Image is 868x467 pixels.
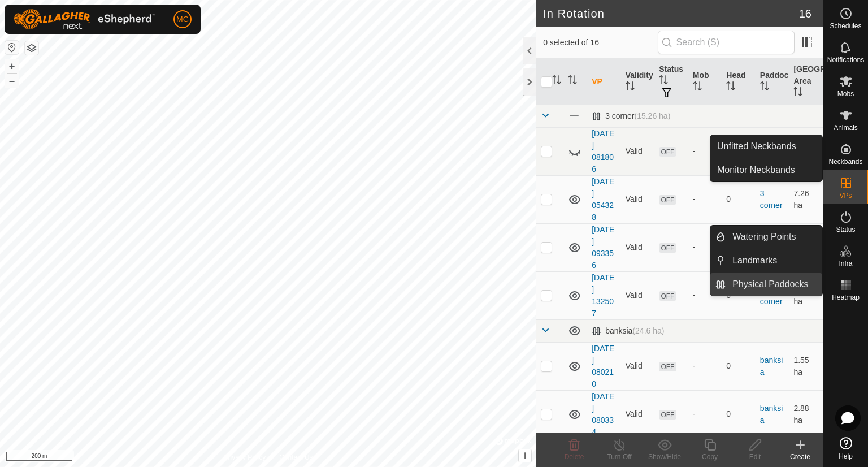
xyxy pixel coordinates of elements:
[828,158,862,165] span: Neckbands
[5,74,19,88] button: –
[717,163,795,177] span: Monitor Neckbands
[793,89,802,98] p-sorticon: Activate to sort
[693,408,718,420] div: -
[597,452,642,462] div: Turn Off
[830,23,861,29] span: Schedules
[621,271,655,319] td: Valid
[836,226,855,233] span: Status
[710,249,822,272] li: Landmarks
[687,452,732,462] div: Copy
[14,9,155,29] img: Gallagher Logo
[722,223,756,271] td: 0
[693,145,718,157] div: -
[592,111,670,121] div: 3 corner
[710,135,822,158] a: Unfitted Neckbands
[552,77,561,86] p-sorticon: Activate to sort
[756,59,789,105] th: Paddock
[659,410,676,420] span: OFF
[626,83,635,92] p-sorticon: Activate to sort
[621,342,655,390] td: Valid
[621,59,655,105] th: Validity
[710,159,822,181] a: Monitor Neckbands
[710,273,822,296] li: Physical Paddocks
[592,326,664,336] div: banksia
[693,360,718,372] div: -
[592,344,614,388] a: [DATE] 080210
[224,452,266,462] a: Privacy Policy
[279,452,313,462] a: Contact Us
[592,129,614,174] a: [DATE] 081806
[722,175,756,223] td: 0
[726,83,735,92] p-sorticon: Activate to sort
[789,223,823,271] td: 6.19 ha
[832,294,860,301] span: Heatmap
[760,356,783,377] a: banksia
[789,390,823,438] td: 2.88 ha
[25,41,38,55] button: Map Layers
[837,90,854,97] span: Mobs
[839,453,853,460] span: Help
[834,124,858,131] span: Animals
[693,193,718,205] div: -
[5,59,19,73] button: +
[789,175,823,223] td: 7.26 ha
[621,390,655,438] td: Valid
[760,189,783,210] a: 3 corner
[722,59,756,105] th: Head
[543,37,657,49] span: 0 selected of 16
[654,59,688,105] th: Status
[659,147,676,157] span: OFF
[726,249,822,272] a: Landmarks
[688,59,722,105] th: Mob
[760,285,783,306] a: 3 corner
[693,241,718,253] div: -
[693,83,702,92] p-sorticon: Activate to sort
[621,127,655,175] td: Valid
[642,452,687,462] div: Show/Hide
[592,225,614,270] a: [DATE] 093356
[659,362,676,371] span: OFF
[789,342,823,390] td: 1.55 ha
[823,433,868,464] a: Help
[519,449,531,462] button: i
[722,127,756,175] td: 0
[659,291,676,301] span: OFF
[710,226,822,248] li: Watering Points
[587,59,621,105] th: VP
[592,392,614,436] a: [DATE] 080334
[621,223,655,271] td: Valid
[568,77,577,86] p-sorticon: Activate to sort
[789,59,823,105] th: [GEOGRAPHIC_DATA] Area
[760,83,769,92] p-sorticon: Activate to sort
[839,260,852,267] span: Infra
[565,453,584,461] span: Delete
[176,14,189,25] span: MC
[732,230,796,244] span: Watering Points
[524,451,526,460] span: i
[789,127,823,175] td: 6.46 ha
[693,289,718,301] div: -
[632,326,664,335] span: (24.6 ha)
[659,243,676,253] span: OFF
[658,31,795,54] input: Search (S)
[722,342,756,390] td: 0
[659,77,668,86] p-sorticon: Activate to sort
[5,41,19,54] button: Reset Map
[839,192,852,199] span: VPs
[827,57,864,63] span: Notifications
[621,175,655,223] td: Valid
[732,254,777,267] span: Landmarks
[592,273,614,318] a: [DATE] 132507
[592,177,614,222] a: [DATE] 054328
[732,278,808,291] span: Physical Paddocks
[732,452,778,462] div: Edit
[726,226,822,248] a: Watering Points
[778,452,823,462] div: Create
[799,5,811,22] span: 16
[543,7,799,20] h2: In Rotation
[717,140,796,153] span: Unfitted Neckbands
[726,273,822,296] a: Physical Paddocks
[659,195,676,205] span: OFF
